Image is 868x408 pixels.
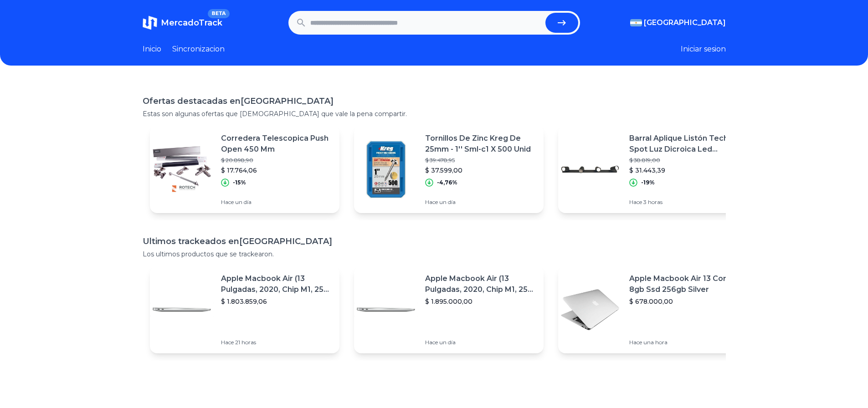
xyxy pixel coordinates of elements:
[143,95,726,107] h1: Ofertas destacadas en [GEOGRAPHIC_DATA]
[150,126,339,213] a: Featured imageCorredera Telescopica Push Open 450 Mm$ 20.898,90$ 17.764,06-15%Hace un día
[161,18,222,28] span: MercadoTrack
[221,273,332,295] p: Apple Macbook Air (13 Pulgadas, 2020, Chip M1, 256 Gb De Ssd, 8 Gb De Ram) - Plata
[221,157,332,164] p: $ 20.898,90
[558,266,748,353] a: Featured imageApple Macbook Air 13 Core I5 8gb Ssd 256gb Silver$ 678.000,00Hace una hora
[221,166,332,175] p: $ 17.764,06
[630,19,642,26] img: Argentina
[425,273,536,295] p: Apple Macbook Air (13 Pulgadas, 2020, Chip M1, 256 Gb De Ssd, 8 Gb De Ram) - Plata
[233,179,246,186] p: -15%
[221,133,332,155] p: Corredera Telescopica Push Open 450 Mm
[629,133,740,155] p: Barral Aplique Listón Techo 4 Spot Luz Dicroica Led Completo
[150,278,214,342] img: Featured image
[630,17,726,28] button: [GEOGRAPHIC_DATA]
[644,17,726,28] span: [GEOGRAPHIC_DATA]
[629,273,740,295] p: Apple Macbook Air 13 Core I5 8gb Ssd 256gb Silver
[558,126,748,213] a: Featured imageBarral Aplique Listón Techo 4 Spot Luz Dicroica Led Completo$ 38.819,00$ 31.443,39-...
[354,278,418,342] img: Featured image
[143,109,726,118] p: Estas son algunas ofertas que [DEMOGRAPHIC_DATA] que vale la pena compartir.
[425,297,536,306] p: $ 1.895.000,00
[143,235,726,248] h1: Ultimos trackeados en [GEOGRAPHIC_DATA]
[221,199,332,206] p: Hace un día
[172,44,225,55] a: Sincronizacion
[629,297,740,306] p: $ 678.000,00
[425,339,536,346] p: Hace un día
[425,157,536,164] p: $ 39.478,95
[143,250,726,259] p: Los ultimos productos que se trackearon.
[629,199,740,206] p: Hace 3 horas
[437,179,457,186] p: -4,76%
[143,44,161,55] a: Inicio
[629,157,740,164] p: $ 38.819,00
[425,166,536,175] p: $ 37.599,00
[208,9,229,18] span: BETA
[681,44,726,55] button: Iniciar sesion
[558,278,622,342] img: Featured image
[629,166,740,175] p: $ 31.443,39
[354,266,544,353] a: Featured imageApple Macbook Air (13 Pulgadas, 2020, Chip M1, 256 Gb De Ssd, 8 Gb De Ram) - Plata$...
[558,138,622,201] img: Featured image
[150,266,339,353] a: Featured imageApple Macbook Air (13 Pulgadas, 2020, Chip M1, 256 Gb De Ssd, 8 Gb De Ram) - Plata$...
[143,15,222,30] a: MercadoTrackBETA
[425,133,536,155] p: Tornillos De Zinc Kreg De 25mm - 1'' Sml-c1 X 500 Unid
[425,199,536,206] p: Hace un día
[354,138,418,201] img: Featured image
[150,138,214,201] img: Featured image
[629,339,740,346] p: Hace una hora
[143,15,157,30] img: MercadoTrack
[221,297,332,306] p: $ 1.803.859,06
[354,126,544,213] a: Featured imageTornillos De Zinc Kreg De 25mm - 1'' Sml-c1 X 500 Unid$ 39.478,95$ 37.599,00-4,76%H...
[221,339,332,346] p: Hace 21 horas
[641,179,655,186] p: -19%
